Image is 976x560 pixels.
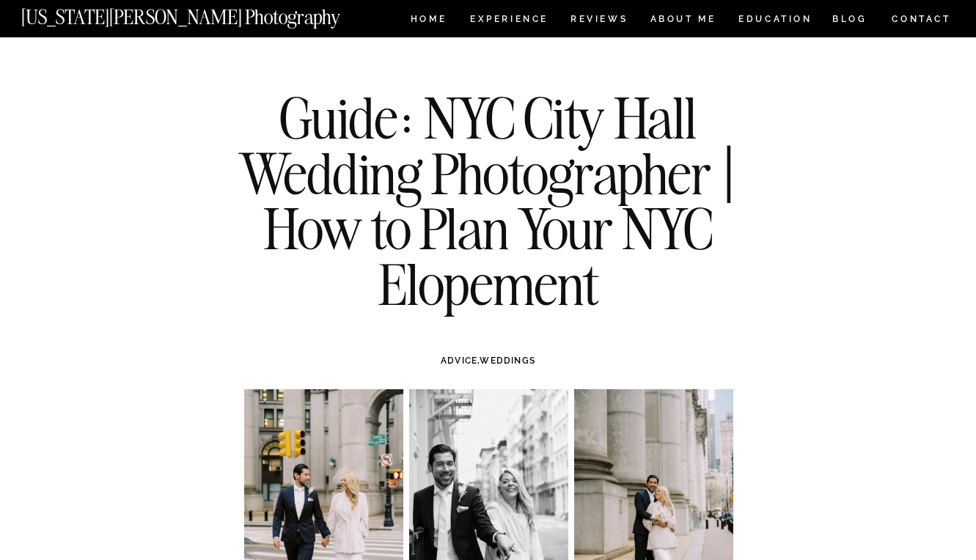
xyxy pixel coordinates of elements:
a: BLOG [832,15,867,27]
a: REVIEWS [570,15,625,27]
h1: Guide: NYC City Hall Wedding Photographer | How to Plan Your NYC Elopement [222,90,755,312]
a: CONTACT [891,11,952,27]
a: ADVICE [441,355,477,366]
a: EDUCATION [737,15,814,27]
a: ABOUT ME [650,15,716,27]
h3: , [275,354,702,367]
a: WEDDINGS [480,355,535,366]
a: HOME [408,15,450,27]
a: Experience [470,15,547,27]
a: [US_STATE][PERSON_NAME] Photography [21,7,389,20]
